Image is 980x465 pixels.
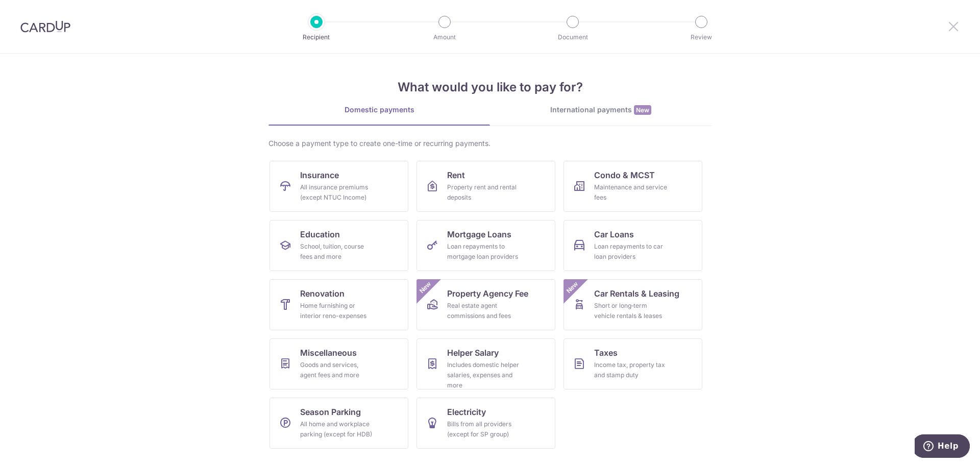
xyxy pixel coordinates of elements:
[634,105,651,115] span: New
[564,279,581,296] span: New
[594,347,618,359] span: Taxes
[447,406,486,418] span: Electricity
[563,338,702,389] a: TaxesIncome tax, property tax and stamp duty
[447,287,528,300] span: Property Agency Fee
[594,241,668,262] div: Loan repayments to car loan providers
[407,32,482,42] p: Amount
[300,287,345,300] span: Renovation
[269,279,408,330] a: RenovationHome furnishing or interior reno-expenses
[664,32,739,42] p: Review
[300,347,357,359] span: Miscellaneous
[535,32,610,42] p: Document
[447,347,499,359] span: Helper Salary
[268,105,490,115] div: Domestic payments
[416,279,555,330] a: Property Agency FeeReal estate agent commissions and feesNew
[300,360,374,380] div: Goods and services, agent fees and more
[279,32,354,42] p: Recipient
[416,220,555,271] a: Mortgage LoansLoan repayments to mortgage loan providers
[447,182,521,203] div: Property rent and rental deposits
[594,287,679,300] span: Car Rentals & Leasing
[594,360,668,380] div: Income tax, property tax and stamp duty
[300,301,374,321] div: Home furnishing or interior reno-expenses
[269,338,408,389] a: MiscellaneousGoods and services, agent fees and more
[447,301,521,321] div: Real estate agent commissions and fees
[20,20,70,33] img: CardUp
[915,434,970,460] iframe: Opens a widget where you can find more information
[269,220,408,271] a: EducationSchool, tuition, course fees and more
[447,169,465,181] span: Rent
[269,398,408,449] a: Season ParkingAll home and workplace parking (except for HDB)
[300,406,361,418] span: Season Parking
[416,398,555,449] a: ElectricityBills from all providers (except for SP group)
[416,161,555,212] a: RentProperty rent and rental deposits
[594,169,655,181] span: Condo & MCST
[416,338,555,389] a: Helper SalaryIncludes domestic helper salaries, expenses and more
[23,7,44,16] span: Help
[300,169,339,181] span: Insurance
[594,182,668,203] div: Maintenance and service fees
[268,78,712,96] h4: What would you like to pay for?
[447,419,521,439] div: Bills from all providers (except for SP group)
[447,228,511,240] span: Mortgage Loans
[490,105,712,115] div: International payments
[594,301,668,321] div: Short or long‑term vehicle rentals & leases
[447,241,521,262] div: Loan repayments to mortgage loan providers
[563,161,702,212] a: Condo & MCSTMaintenance and service fees
[563,220,702,271] a: Car LoansLoan repayments to car loan providers
[300,182,374,203] div: All insurance premiums (except NTUC Income)
[300,419,374,439] div: All home and workplace parking (except for HDB)
[300,241,374,262] div: School, tuition, course fees and more
[563,279,702,330] a: Car Rentals & LeasingShort or long‑term vehicle rentals & leasesNew
[300,228,340,240] span: Education
[594,228,634,240] span: Car Loans
[417,279,434,296] span: New
[269,161,408,212] a: InsuranceAll insurance premiums (except NTUC Income)
[268,138,712,149] div: Choose a payment type to create one-time or recurring payments.
[447,360,521,390] div: Includes domestic helper salaries, expenses and more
